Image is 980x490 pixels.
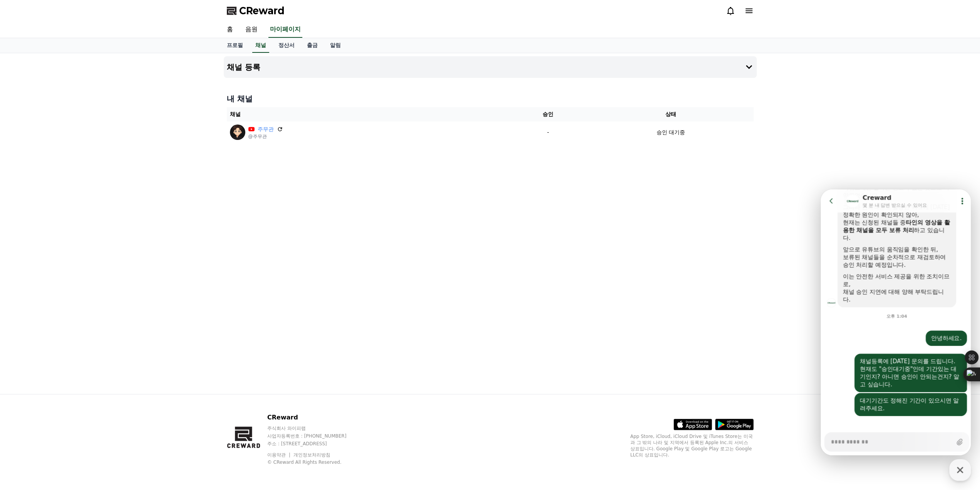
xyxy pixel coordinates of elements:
[239,22,264,38] a: 음원
[267,433,361,439] p: 사업자등록번호 : [PHONE_NUMBER]
[267,441,361,447] p: 주소 : [STREET_ADDRESS]
[267,452,291,458] a: 이용약관
[248,133,283,140] p: @주무관
[267,413,361,422] p: CReward
[268,22,302,38] a: 마이페이지
[508,107,588,121] th: 승인
[267,459,361,465] p: © CReward All Rights Reserved.
[821,189,971,455] iframe: Channel chat
[227,5,285,17] a: CReward
[293,452,330,458] a: 개인정보처리방침
[588,107,754,121] th: 상태
[221,38,249,53] a: 프로필
[239,5,285,17] span: CReward
[657,128,685,136] p: 승인 대기중
[224,56,757,78] button: 채널 등록
[258,125,274,133] a: 주무관
[221,22,239,38] a: 홈
[272,38,301,53] a: 정산서
[252,38,269,53] a: 채널
[630,433,754,458] p: App Store, iCloud, iCloud Drive 및 iTunes Store는 미국과 그 밖의 나라 및 지역에서 등록된 Apple Inc.의 서비스 상표입니다. Goo...
[511,128,585,136] p: -
[227,93,754,104] h4: 내 채널
[230,125,245,140] img: 주무관
[267,425,361,431] p: 주식회사 와이피랩
[227,107,508,121] th: 채널
[324,38,347,53] a: 알림
[301,38,324,53] a: 출금
[227,63,260,71] h4: 채널 등록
